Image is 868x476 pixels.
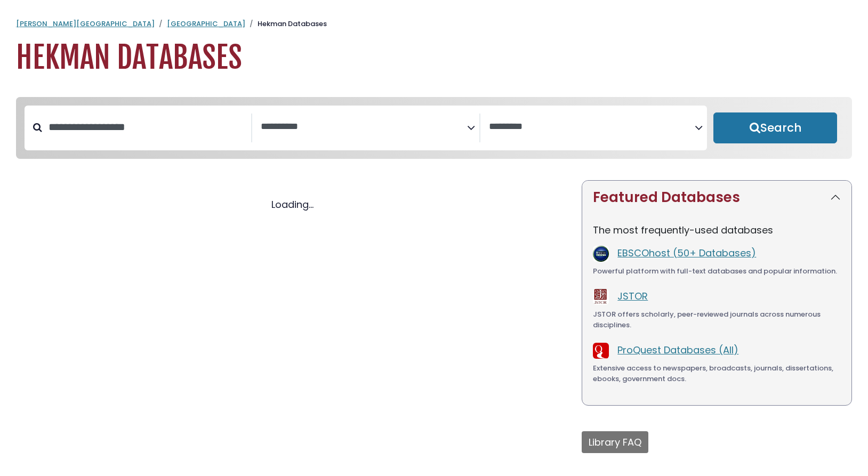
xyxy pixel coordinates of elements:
input: Search database by title or keyword [42,118,251,136]
a: [GEOGRAPHIC_DATA] [167,19,245,29]
div: Loading... [16,197,569,212]
nav: breadcrumb [16,19,852,29]
a: JSTOR [617,289,648,303]
textarea: Search [489,122,695,133]
h1: Hekman Databases [16,40,852,76]
a: EBSCOhost (50+ Databases) [617,246,756,260]
a: [PERSON_NAME][GEOGRAPHIC_DATA] [16,19,155,29]
button: Featured Databases [582,181,851,214]
button: Library FAQ [582,431,648,453]
button: Submit for Search Results [713,112,837,143]
div: Powerful platform with full-text databases and popular information. [593,266,841,277]
a: ProQuest Databases (All) [617,343,738,357]
textarea: Search [261,122,467,133]
nav: Search filters [16,97,852,159]
div: Extensive access to newspapers, broadcasts, journals, dissertations, ebooks, government docs. [593,363,841,384]
li: Hekman Databases [245,19,327,29]
div: JSTOR offers scholarly, peer-reviewed journals across numerous disciplines. [593,309,841,330]
p: The most frequently-used databases [593,223,841,237]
